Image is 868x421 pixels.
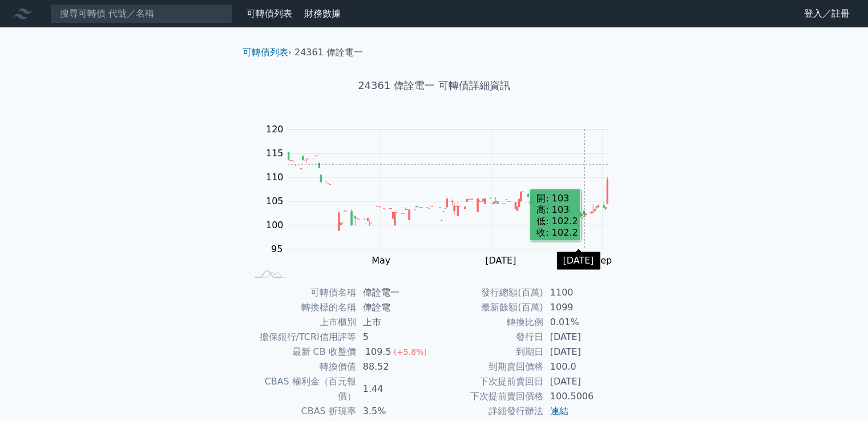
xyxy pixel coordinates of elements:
[434,315,543,330] td: 轉換比例
[266,148,284,159] tspan: 115
[304,8,341,19] a: 財務數據
[356,285,434,300] td: 偉詮電一
[288,152,608,230] g: Series
[294,46,363,59] li: 24361 偉詮電一
[795,5,859,23] a: 登入／註冊
[543,345,621,359] td: [DATE]
[247,359,356,374] td: 轉換價值
[247,285,356,300] td: 可轉債名稱
[434,300,543,315] td: 最新餘額(百萬)
[271,244,282,254] tspan: 95
[266,124,284,135] tspan: 120
[485,255,516,266] tspan: [DATE]
[543,374,621,389] td: [DATE]
[434,389,543,404] td: 下次提前賣回價格
[356,315,434,330] td: 上市
[266,220,284,230] tspan: 100
[372,255,390,266] tspan: May
[266,172,284,183] tspan: 110
[434,359,543,374] td: 到期賣回價格
[595,255,612,266] tspan: Sep
[233,78,635,94] h1: 24361 偉詮電一 可轉債詳細資訊
[543,315,621,330] td: 0.01%
[394,347,427,357] span: (+5.8%)
[434,404,543,419] td: 詳細發行辦法
[243,47,288,58] a: 可轉債列表
[247,374,356,404] td: CBAS 權利金（百元報價）
[550,406,568,416] a: 連結
[356,300,434,315] td: 偉詮電
[247,300,356,315] td: 轉換標的名稱
[247,315,356,330] td: 上市櫃別
[434,330,543,345] td: 發行日
[247,345,356,359] td: 最新 CB 收盤價
[356,404,434,419] td: 3.5%
[260,124,625,266] g: Chart
[356,330,434,345] td: 5
[543,330,621,345] td: [DATE]
[243,46,292,59] li: ›
[247,404,356,419] td: CBAS 折現率
[543,389,621,404] td: 100.5006
[543,359,621,374] td: 100.0
[434,374,543,389] td: 下次提前賣回日
[543,300,621,315] td: 1099
[434,345,543,359] td: 到期日
[356,374,434,404] td: 1.44
[434,285,543,300] td: 發行總額(百萬)
[247,8,292,19] a: 可轉債列表
[363,345,394,359] div: 109.5
[543,285,621,300] td: 1100
[356,359,434,374] td: 88.52
[266,196,284,207] tspan: 105
[247,330,356,345] td: 擔保銀行/TCRI信用評等
[50,4,233,23] input: 搜尋可轉債 代號／名稱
